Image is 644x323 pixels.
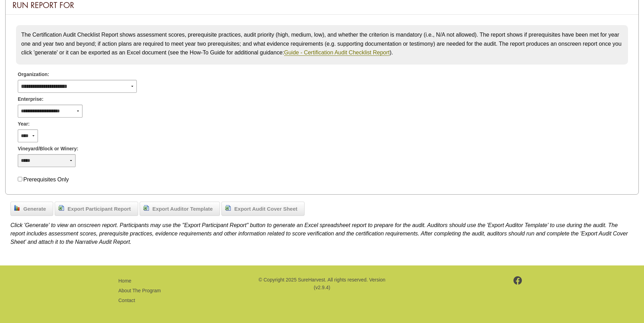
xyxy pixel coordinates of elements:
img: page_excel.png [143,205,149,211]
span: Year: [18,120,30,128]
p: © Copyright 2025 SureHarvest. All rights reserved. Version (v2.9.4) [258,276,386,292]
a: Generate [10,202,53,216]
a: Home [118,278,131,284]
img: page_excel.png [58,205,64,211]
label: Prerequisites Only [23,176,69,182]
a: Export Participant Report [55,202,138,216]
span: Export Participant Report [64,205,134,213]
span: Export Auditor Template [149,205,216,213]
span: Export Audit Cover Sheet [231,205,301,213]
p: The Certification Audit Checklist Report shows assessment scores, prerequisite practices, audit p... [21,30,623,57]
a: Contact [118,298,135,303]
span: Generate [20,205,49,213]
a: Export Auditor Template [140,202,220,216]
div: Click 'Generate' to view an onscreen report. Participants may use the "Export Participant Report"... [10,218,634,246]
a: Guide - Certification Audit Checklist Report [284,50,390,56]
a: Export Audit Cover Sheet [221,202,305,216]
a: About The Program [118,288,161,293]
img: footer-facebook.png [513,276,522,285]
span: Enterprise: [18,96,44,103]
img: page_excel.png [225,205,231,211]
span: Organization: [18,71,49,78]
img: chart_bar.png [14,205,20,211]
span: Vineyard/Block or Winery: [18,145,78,152]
